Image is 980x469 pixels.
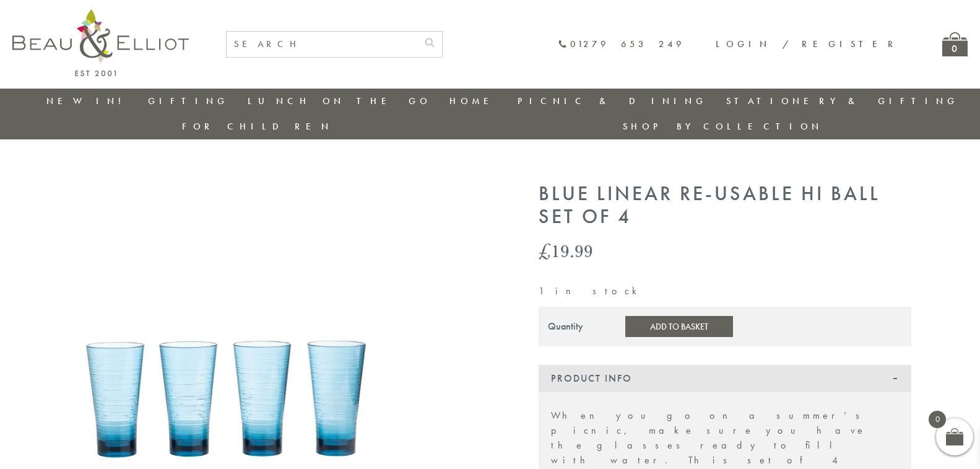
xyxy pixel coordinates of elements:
[518,95,707,107] a: Picnic & Dining
[46,95,129,107] a: New in!
[625,316,733,337] button: Add to Basket
[539,238,551,263] span: £
[248,95,431,107] a: Lunch On The Go
[548,321,583,332] div: Quantity
[539,286,911,297] p: 1 in stock
[929,411,946,428] span: 0
[449,95,499,107] a: Home
[558,39,685,50] a: 01279 653 249
[227,32,417,57] input: SEARCH
[148,95,228,107] a: Gifting
[623,120,823,133] a: Shop by collection
[12,9,189,76] img: logo
[726,95,958,107] a: Stationery & Gifting
[539,183,911,229] h1: Blue Linear Re-usable Hi Ball set of 4
[942,32,968,56] a: 0
[716,38,899,50] a: Login / Register
[539,238,593,263] bdi: 19.99
[182,120,332,133] a: For Children
[539,365,911,392] div: Product Info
